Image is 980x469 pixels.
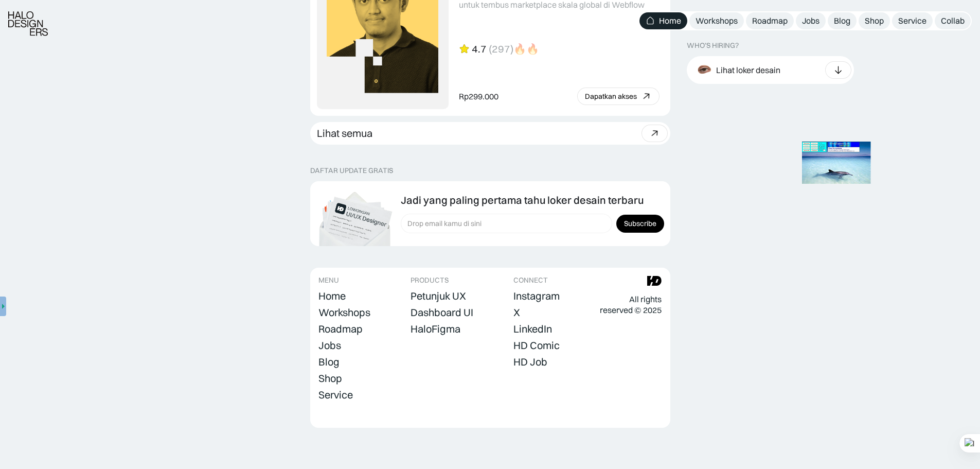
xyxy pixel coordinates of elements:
a: Blog [828,12,857,29]
a: Workshops [689,12,744,29]
div: MENU [318,276,339,285]
div: LinkedIn [513,323,552,335]
div: Collab [941,15,965,26]
div: Blog [318,356,340,368]
a: Shop [859,12,890,29]
a: HaloFigma [411,322,460,336]
div: X [513,306,520,319]
div: CONNECT [513,276,548,285]
div: Dashboard UI [411,306,473,319]
a: Blog [318,355,340,369]
div: Dapatkan akses [585,92,637,101]
a: Jobs [318,338,341,353]
div: Workshops [696,15,738,26]
a: Roadmap [318,322,363,336]
div: WHO’S HIRING? [687,41,739,50]
div: DAFTAR UPDATE GRATIS [310,166,393,175]
div: Jadi yang paling pertama tahu loker desain terbaru [401,194,644,206]
a: Shop [318,371,342,386]
input: Subscribe [616,215,664,233]
div: PRODUCTS [411,276,449,285]
a: Service [892,12,933,29]
a: X [513,305,520,320]
div: Rp299.000 [459,91,498,102]
div: Workshops [318,306,370,319]
div: All rights reserved © 2025 [600,294,662,316]
div: Shop [318,372,342,385]
div: Jobs [318,339,341,352]
div: Roadmap [752,15,788,26]
a: Dashboard UI [411,305,473,320]
a: Petunjuk UX [411,289,466,303]
a: Home [639,12,687,29]
input: Drop email kamu di sini [401,214,612,233]
a: Jobs [796,12,826,29]
a: HD Job [513,355,547,369]
div: Petunjuk UX [411,290,466,302]
div: Home [659,15,681,26]
a: HD Comic [513,338,560,353]
div: Service [898,15,926,26]
div: Blog [834,15,850,26]
div: Home [318,290,346,302]
a: Lihat semua [310,122,670,145]
div: HD Job [513,356,547,368]
div: Service [318,389,353,401]
a: Workshops [318,305,370,320]
div: HaloFigma [411,323,460,335]
div: HD Comic [513,339,560,352]
div: Shop [865,15,884,26]
div: Instagram [513,290,560,302]
a: Home [318,289,346,303]
div: Lihat loker desain [716,64,780,75]
div: Roadmap [318,323,363,335]
a: Instagram [513,289,560,303]
a: Collab [935,12,971,29]
div: Jobs [802,15,819,26]
a: LinkedIn [513,322,552,336]
div: Lihat semua [317,127,372,140]
a: Service [318,388,353,402]
form: Form Subscription [401,214,664,233]
a: Roadmap [746,12,794,29]
a: Dapatkan akses [577,88,660,105]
